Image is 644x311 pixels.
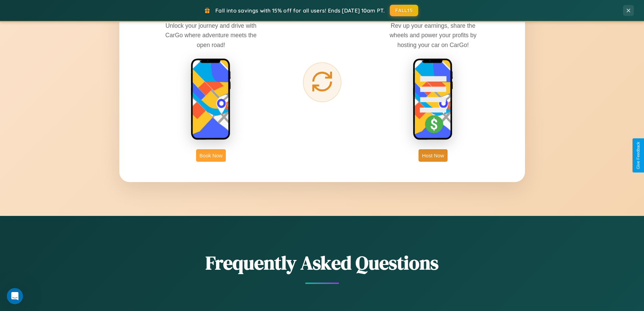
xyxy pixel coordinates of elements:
div: Give Feedback [636,142,641,169]
img: rent phone [191,58,231,141]
button: FALL15 [390,5,418,16]
img: host phone [413,58,453,141]
h2: Frequently Asked Questions [119,250,525,276]
iframe: Intercom live chat [7,288,23,304]
button: Host Now [419,149,447,162]
p: Rev up your earnings, share the wheels and power your profits by hosting your car on CarGo! [382,21,484,49]
span: Fall into savings with 15% off for all users! Ends [DATE] 10am PT. [215,7,385,14]
button: Book Now [196,149,226,162]
p: Unlock your journey and drive with CarGo where adventure meets the open road! [160,21,262,49]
